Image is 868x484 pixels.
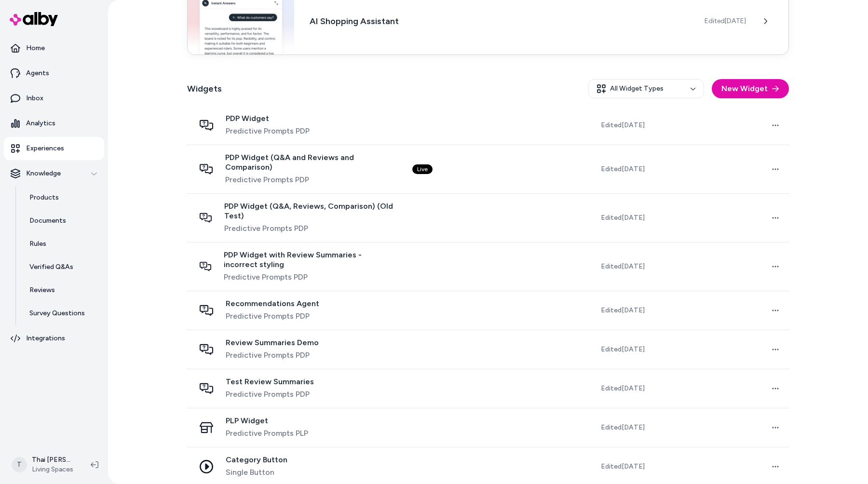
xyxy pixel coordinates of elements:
a: Inbox [4,87,104,110]
div: Live [412,164,433,174]
button: TThai [PERSON_NAME]Living Spaces [6,449,83,480]
span: PDP Widget [226,114,310,123]
span: Predictive Prompts PDP [226,350,319,361]
h2: Widgets [187,82,222,95]
a: Verified Q&As [20,255,104,279]
span: Predictive Prompts PLP [226,428,308,439]
p: Analytics [26,119,55,128]
span: T [12,457,27,472]
span: Review Summaries Demo [226,338,319,348]
span: Single Button [226,467,287,478]
button: Knowledge [4,162,104,185]
span: Edited [DATE] [601,345,645,354]
span: Predictive Prompts PDP [226,310,319,322]
a: Documents [20,209,104,232]
span: Test Review Summaries [226,377,314,387]
span: Edited [DATE] [601,213,645,223]
span: Edited [DATE] [601,462,645,471]
span: Predictive Prompts PDP [224,271,396,283]
span: Category Button [226,455,287,465]
span: Edited [DATE] [601,121,645,130]
span: Predictive Prompts PDP [224,223,396,234]
a: Survey Questions [20,302,104,325]
span: Edited [DATE] [601,423,645,432]
span: PDP Widget (Q&A and Reviews and Comparison) [225,153,397,172]
img: alby Logo [10,12,58,26]
p: Reviews [29,285,55,295]
span: Predictive Prompts PDP [226,389,314,400]
span: Edited [DATE] [705,16,746,26]
button: New Widget [712,79,789,98]
p: Knowledge [26,169,61,178]
a: Home [4,37,104,60]
span: Recommendations Agent [226,299,319,309]
span: Living Spaces [32,465,75,474]
h3: AI Shopping Assistant [310,14,689,28]
a: Rules [20,232,104,255]
span: Edited [DATE] [601,164,645,174]
p: Experiences [26,144,64,153]
a: Reviews [20,279,104,302]
span: Edited [DATE] [601,306,645,315]
p: Survey Questions [29,309,85,318]
p: Inbox [26,94,43,103]
span: Predictive Prompts PDP [225,174,397,186]
button: All Widget Types [588,79,704,98]
p: Rules [29,239,46,249]
a: Analytics [4,112,104,135]
span: Edited [DATE] [601,262,645,271]
p: Integrations [26,334,65,343]
span: PDP Widget with Review Summaries - incorrect styling [224,250,396,269]
a: Agents [4,62,104,85]
span: PDP Widget (Q&A, Reviews, Comparison) (Old Test) [224,202,396,221]
p: Verified Q&As [29,262,73,272]
p: Products [29,193,59,202]
p: Documents [29,216,66,226]
span: PLP Widget [226,416,308,426]
p: Thai [PERSON_NAME] [32,455,75,465]
p: Home [26,43,45,53]
a: Products [20,186,104,209]
span: Predictive Prompts PDP [226,125,310,137]
a: Integrations [4,327,104,350]
span: Edited [DATE] [601,384,645,393]
a: Experiences [4,137,104,160]
p: Agents [26,68,49,78]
